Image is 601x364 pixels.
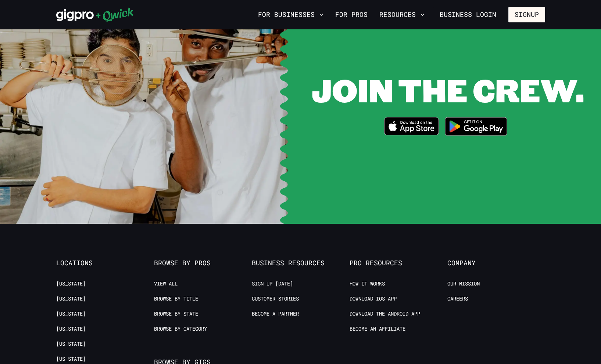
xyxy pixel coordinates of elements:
a: Browse by Title [154,295,198,302]
a: [US_STATE] [56,341,86,347]
span: JOIN THE CREW. [312,69,584,111]
a: [US_STATE] [56,325,86,332]
button: Resources [376,8,428,21]
a: Become an Affiliate [350,325,405,332]
span: Browse by Pros [154,259,252,267]
a: Browse by Category [154,325,207,332]
a: For Pros [332,8,371,21]
a: [US_STATE] [56,280,86,287]
a: Browse by State [154,310,198,317]
span: Pro Resources [350,259,447,267]
a: Sign up [DATE] [252,280,293,287]
a: Download on the App Store [384,117,439,138]
a: [US_STATE] [56,310,86,317]
a: Become a Partner [252,310,299,317]
a: View All [154,280,178,287]
img: Qwick [56,7,134,22]
a: Business Login [433,7,502,22]
a: [US_STATE] [56,295,86,302]
span: Locations [56,259,154,267]
img: Get it on Google Play [440,113,512,140]
a: [US_STATE] [56,356,86,363]
button: For Businesses [255,8,326,21]
span: Business Resources [252,259,350,267]
a: Careers [447,295,468,302]
a: How it Works [350,280,385,287]
a: Download the Android App [350,310,420,317]
a: Our Mission [447,280,480,287]
span: Company [447,259,545,267]
a: Download IOS App [350,295,397,302]
button: Signup [508,7,545,22]
iframe: Netlify Drawer [157,346,444,364]
a: Customer stories [252,295,299,302]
